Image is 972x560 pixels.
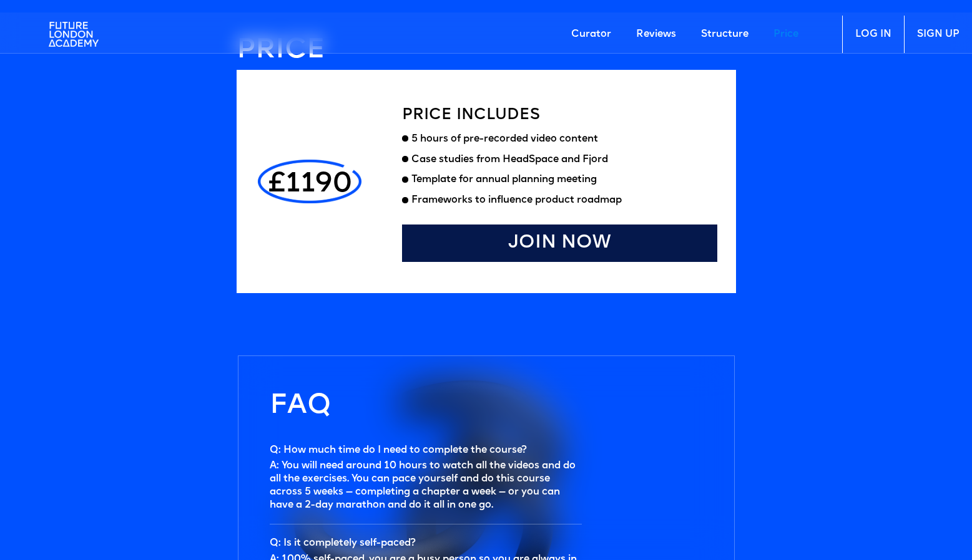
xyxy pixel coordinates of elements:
h4: £1190 [268,172,352,198]
a: Join Now [402,224,717,262]
a: Structure [689,16,761,53]
div: Q: Is it completely self-paced? [270,537,582,550]
div: A: You will need around 10 hours to watch all the videos and do all the exercises. You can pace y... [270,460,582,511]
h5: Price includes [402,107,540,123]
a: Reviews [624,16,689,53]
a: Curator [559,16,624,53]
a: Price [761,16,811,53]
h4: PRICE [237,38,736,64]
div: Template for annual planning meeting [411,173,717,186]
a: LOG IN [842,16,904,53]
div: Case studies from HeadSpace and Fjord [411,153,608,167]
div: Frameworks to influence product roadmap [411,194,717,207]
div: 5 hours of pre-recorded video content [411,133,717,146]
a: SIGN UP [904,16,972,53]
h4: FAQ [270,393,703,419]
div: Q: How much time do I need to complete the course? [270,444,582,457]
